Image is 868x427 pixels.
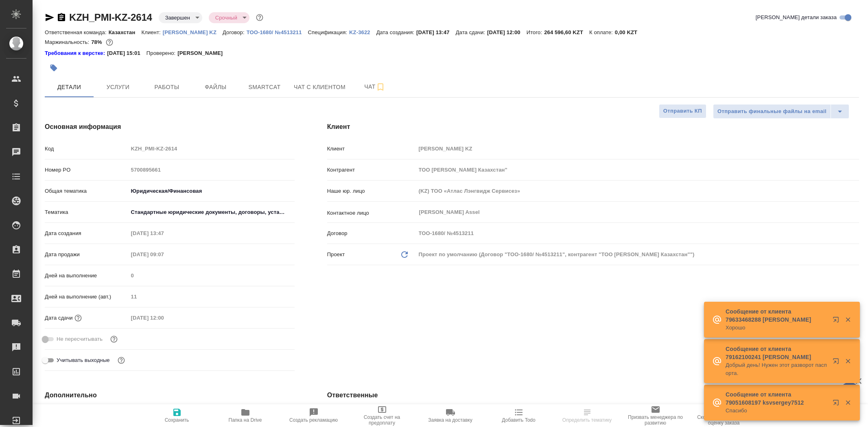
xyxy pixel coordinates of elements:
input: Пустое поле [128,312,199,324]
button: Создать счет на предоплату [348,404,416,427]
button: Закрыть [840,357,856,365]
p: Дата сдачи: [456,29,487,35]
button: Заявка на доставку [416,404,485,427]
p: Спасибо [726,407,827,415]
button: Включи, если не хочешь, чтобы указанная дата сдачи изменилась после переставления заказа в 'Подтв... [109,334,119,344]
span: Чат [355,82,394,92]
p: Дней на выполнение [45,272,128,280]
p: Общая тематика [45,187,128,195]
p: Маржинальность: [45,39,91,45]
p: [DATE] 13:47 [416,29,456,35]
span: Заявка на доставку [428,417,472,423]
span: Работы [147,82,186,92]
span: Сохранить [165,417,189,423]
button: Открыть в новой вкладке [828,394,847,414]
p: Контрагент [327,166,416,174]
button: Отправить КП [659,104,706,118]
button: Открыть в новой вкладке [828,312,847,331]
p: Дней на выполнение (авт.) [45,293,128,301]
input: Пустое поле [128,248,199,260]
p: Казахстан [109,29,142,35]
button: Закрыть [840,316,856,323]
span: Папка на Drive [229,417,262,423]
a: Требования к верстке: [45,49,107,57]
button: Отправить финальные файлы на email [713,104,831,119]
input: Пустое поле [416,185,859,197]
span: Отправить финальные файлы на email [717,107,826,116]
p: Дата создания [45,229,128,237]
p: Проект [327,251,345,259]
div: split button [713,104,849,119]
p: Контактное лицо [327,209,416,217]
button: Добавить Todo [485,404,553,427]
p: Дата сдачи [45,314,73,322]
p: Клиент [327,145,416,153]
p: KZ-3622 [349,29,376,35]
h4: Дополнительно [45,390,295,400]
input: Пустое поле [416,164,859,176]
button: 10767.27 RUB; 0.00 KZT; [104,37,115,48]
button: Закрыть [840,399,856,406]
div: Завершен [159,12,202,23]
p: Ответственная команда: [45,29,109,35]
p: Сообщение от клиента 79633468288 [PERSON_NAME] [726,307,827,324]
button: Призвать менеджера по развитию [621,404,690,427]
button: Папка на Drive [211,404,280,427]
div: Юридическая/Финансовая [128,184,295,198]
span: Отправить КП [663,107,702,116]
span: Файлы [196,82,235,92]
input: Пустое поле [128,164,295,176]
p: [DATE] 12:00 [487,29,527,35]
h4: Ответственные [327,390,859,400]
h4: Основная информация [45,122,295,132]
button: Определить тематику [553,404,621,427]
p: Спецификация: [308,29,349,35]
span: [PERSON_NAME] детали заказа [756,13,837,22]
button: Скопировать ссылку [57,13,66,22]
button: Скопировать ссылку на оценку заказа [690,404,758,427]
p: Дата продажи [45,251,128,259]
p: Код [45,145,128,153]
p: Дата создания: [376,29,416,35]
p: К оплате: [589,29,615,35]
div: Завершен [209,12,249,23]
p: Сообщение от клиента 79162100241 [PERSON_NAME] [726,345,827,361]
span: Скопировать ссылку на оценку заказа [695,414,753,426]
button: Завершен [163,14,192,21]
input: Пустое поле [416,143,859,155]
p: [PERSON_NAME] KZ [163,29,223,35]
p: Хорошо [726,324,827,332]
button: Если добавить услуги и заполнить их объемом, то дата рассчитается автоматически [73,313,83,323]
p: Клиент: [141,29,162,35]
p: [DATE] 15:01 [107,49,146,57]
p: Договор: [223,29,247,35]
button: Выбери, если сб и вс нужно считать рабочими днями для выполнения заказа. [116,355,127,366]
div: Стандартные юридические документы, договоры, уставы [128,205,295,219]
a: KZH_PMI-KZ-2614 [69,12,152,23]
button: Доп статусы указывают на важность/срочность заказа [254,12,265,23]
button: Создать рекламацию [280,404,348,427]
input: Пустое поле [128,143,295,155]
p: Итого: [527,29,544,35]
div: Нажми, чтобы открыть папку с инструкцией [45,49,107,57]
span: Услуги [98,82,138,92]
p: Наше юр. лицо [327,187,416,195]
p: 264 596,60 KZT [544,29,589,35]
span: Создать счет на предоплату [353,414,411,426]
p: Сообщение от клиента 79051608197 ksvsergey7512 [726,390,827,407]
input: Пустое поле [416,227,859,239]
p: Номер PO [45,166,128,174]
svg: Подписаться [376,82,385,92]
button: Скопировать ссылку для ЯМессенджера [45,13,55,22]
span: Детали [50,82,89,92]
span: Учитывать выходные [57,356,110,364]
input: Пустое поле [128,270,295,281]
div: Проект по умолчанию (Договор "ТОО-1680/ №4513211", контрагент "ТОО [PERSON_NAME] Казахстан"") [416,248,859,261]
p: ТОО-1680/ №4513211 [247,29,308,35]
p: [PERSON_NAME] [177,49,229,57]
button: Добавить тэг [45,59,63,77]
button: Сохранить [143,404,211,427]
span: Призвать менеджера по развитию [626,414,685,426]
a: KZ-3622 [349,28,376,35]
h4: Клиент [327,122,859,132]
